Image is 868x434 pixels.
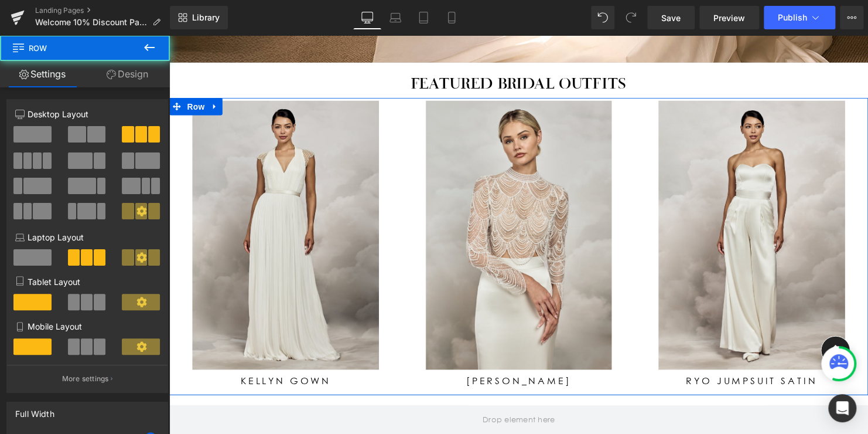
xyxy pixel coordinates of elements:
[496,66,685,339] img: Ryo Jumpsuit Satin
[12,35,129,61] span: Row
[713,12,745,24] span: Preview
[15,320,159,333] p: Mobile Layout
[778,13,807,22] span: Publish
[591,6,614,29] button: Undo
[62,374,109,384] p: More settings
[73,339,164,356] a: Kellyn Gown
[524,339,657,356] a: Ryo Jumpsuit Satin
[15,63,39,81] span: Row
[39,63,54,81] a: Expand / Collapse
[85,61,170,87] a: Design
[192,12,220,23] span: Library
[245,39,463,57] span: Featured bridal outfits
[619,6,643,29] button: Redo
[260,66,449,339] img: Anya Topper
[23,66,213,339] img: Kellyn Gown
[353,6,381,29] a: Desktop
[15,108,159,120] p: Desktop Layout
[301,339,408,356] a: [PERSON_NAME]
[661,12,681,24] span: Save
[438,6,466,29] a: Mobile
[35,18,148,27] span: Welcome 10% Discount Page
[7,365,168,392] button: More settings
[170,6,228,29] a: New Library
[381,6,409,29] a: Laptop
[15,231,159,243] p: Laptop Layout
[15,402,54,419] div: Full Width
[35,6,170,15] a: Landing Pages
[409,6,438,29] a: Tablet
[764,6,835,29] button: Publish
[840,6,863,29] button: More
[699,6,759,29] a: Preview
[15,276,159,288] p: Tablet Layout
[828,394,856,422] div: Open Intercom Messenger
